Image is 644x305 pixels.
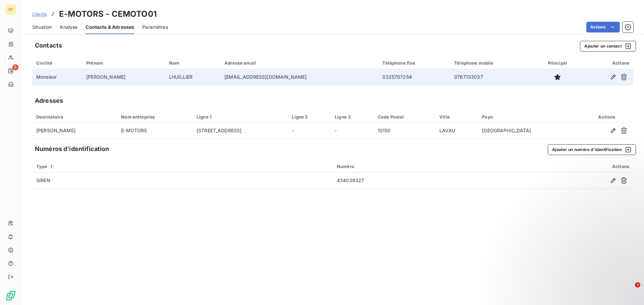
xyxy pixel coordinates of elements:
td: [PERSON_NAME] [82,69,165,85]
iframe: Intercom live chat [621,282,637,298]
a: 6 [5,66,16,76]
div: Actions [500,164,629,169]
td: SIREN [32,172,333,188]
button: Ajouter un numéro d’identification [548,144,636,155]
h3: E-MOTORS - CEMOTO01 [59,8,157,20]
span: Contacts & Adresses [86,24,134,30]
h5: Contacts [35,41,62,50]
span: 1 [49,163,55,169]
span: Analyse [60,24,77,30]
div: Nom [169,60,216,66]
div: Numéro [337,164,492,169]
div: Code Postal [378,114,431,120]
div: Nom entreprise [121,114,189,120]
span: 1 [635,282,640,288]
div: Type [36,163,329,169]
div: Téléphone mobile [454,60,529,66]
h5: Numéros d’identification [35,144,109,154]
a: Clients [32,11,47,17]
span: Clients [32,11,47,17]
td: - [331,123,374,139]
td: [EMAIL_ADDRESS][DOMAIN_NAME] [220,69,378,85]
div: Pays [482,114,576,120]
div: Actions [584,114,629,120]
div: Civilité [36,60,78,66]
td: [GEOGRAPHIC_DATA] [478,123,580,139]
div: Ville [439,114,474,120]
div: Destinataire [36,114,113,120]
td: LHUILLIER [165,69,220,85]
span: Paramètres [142,24,168,30]
div: Principal [537,60,578,66]
span: Situation [32,24,52,30]
td: 10150 [374,123,435,139]
span: 6 [12,64,18,70]
td: [STREET_ADDRESS] [193,123,288,139]
td: E-MOTORS [117,123,193,139]
td: 0767133037 [450,69,533,85]
div: Téléphone fixe [382,60,446,66]
button: Ajouter un contact [580,41,636,52]
div: Adresse email [224,60,374,66]
div: ST [5,4,16,15]
td: 0325707254 [378,69,450,85]
button: Actions [586,22,620,32]
td: Monsieur [32,69,82,85]
td: LAVAU [435,123,478,139]
h5: Adresses [35,96,63,105]
img: Logo LeanPay [5,290,16,301]
td: 434039327 [333,172,496,188]
div: Ligne 1 [197,114,284,120]
td: - [288,123,331,139]
div: Ligne 2 [292,114,327,120]
div: Actions [586,60,629,66]
td: [PERSON_NAME] [32,123,117,139]
div: Prénom [86,60,161,66]
iframe: Intercom notifications message [510,240,644,287]
div: Ligne 3 [335,114,370,120]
